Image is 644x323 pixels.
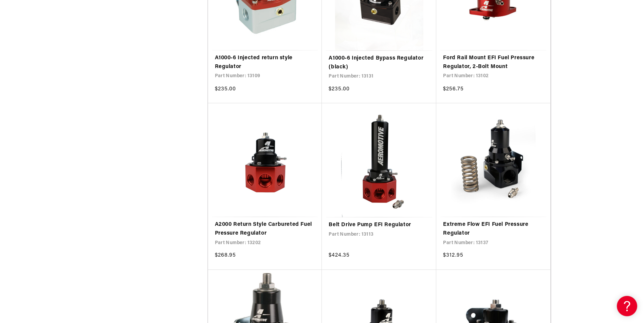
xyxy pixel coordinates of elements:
[443,54,544,71] a: Ford Rail Mount EFI Fuel Pressure Regulator, 2-Bolt Mount
[215,54,315,71] a: A1000-6 Injected return style Regulator
[443,220,544,238] a: Extreme Flow EFI Fuel Pressure Regulator
[329,54,429,71] a: A1000-6 Injected Bypass Regulator (black)
[329,221,429,230] a: Belt Drive Pump EFI Regulator
[215,220,315,238] a: A2000 Return Style Carbureted Fuel Pressure Regulator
